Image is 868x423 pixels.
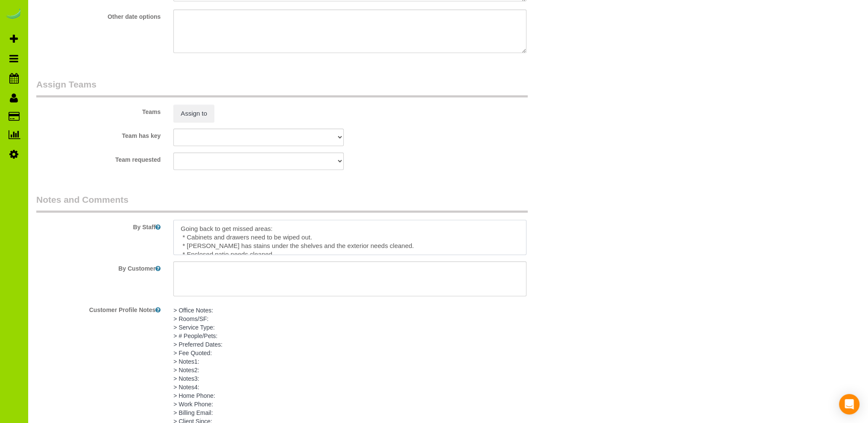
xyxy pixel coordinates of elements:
button: Assign to [173,105,214,123]
label: Team has key [30,128,167,140]
label: Customer Profile Notes [30,303,167,314]
div: Open Intercom Messenger [839,394,859,414]
label: By Staff [30,220,167,231]
legend: Assign Teams [36,78,528,97]
label: Teams [30,105,167,116]
label: Team requested [30,152,167,164]
legend: Notes and Comments [36,193,528,213]
label: Other date options [30,9,167,21]
img: Automaid Logo [5,9,22,20]
label: By Customer [30,261,167,273]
